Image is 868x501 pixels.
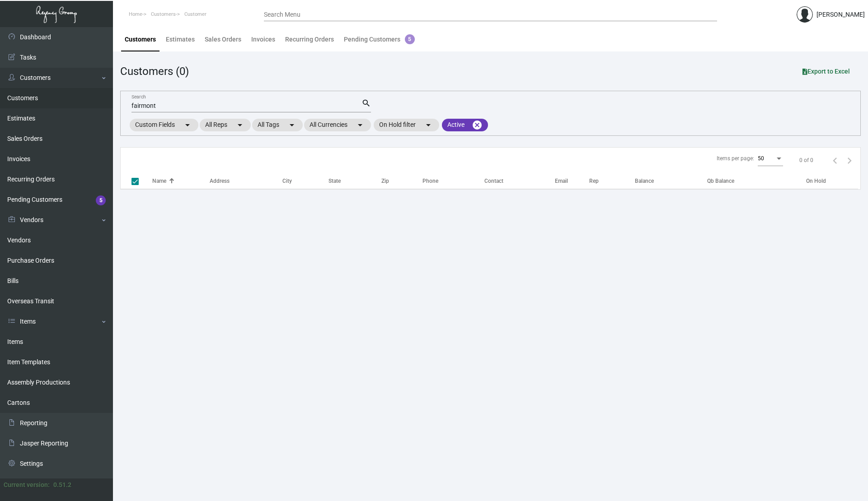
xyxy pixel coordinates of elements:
[381,177,389,185] div: Zip
[328,177,341,185] div: State
[251,35,275,44] div: Invoices
[484,177,555,185] div: Contact
[423,120,434,130] mat-icon: arrow_drop_down
[344,35,415,44] div: Pending Customers
[816,10,865,19] div: [PERSON_NAME]
[328,177,381,185] div: State
[484,177,503,185] div: Contact
[799,156,813,164] div: 0 of 0
[635,177,705,185] div: Balance
[304,119,371,131] mat-chip: All Currencies
[120,63,189,79] div: Customers (0)
[422,177,438,185] div: Phone
[4,480,50,490] div: Current version:
[589,177,635,185] div: Rep
[151,11,176,17] span: Customers
[374,119,439,131] mat-chip: On Hold filter
[252,119,303,131] mat-chip: All Tags
[184,11,206,17] span: Customer
[707,177,734,185] div: Qb Balance
[130,119,198,131] mat-chip: Custom Fields
[381,177,422,185] div: Zip
[555,173,589,189] th: Email
[361,98,371,109] mat-icon: search
[795,63,857,79] button: Export to Excel
[589,177,599,185] div: Rep
[842,153,857,167] button: Next page
[717,154,754,162] div: Items per page:
[210,177,230,185] div: Address
[53,480,71,490] div: 0.51.2
[210,177,282,185] div: Address
[635,177,654,185] div: Balance
[707,177,804,185] div: Qb Balance
[285,35,334,44] div: Recurring Orders
[125,35,156,44] div: Customers
[355,120,366,130] mat-icon: arrow_drop_down
[802,68,850,75] span: Export to Excel
[797,6,813,23] img: admin@bootstrapmaster.com
[828,153,842,167] button: Previous page
[442,119,488,131] mat-chip: Active
[758,156,783,162] mat-select: Items per page:
[152,177,210,185] div: Name
[166,35,195,44] div: Estimates
[182,120,193,130] mat-icon: arrow_drop_down
[806,173,858,189] th: On Hold
[282,177,292,185] div: City
[758,155,764,162] span: 50
[286,120,297,130] mat-icon: arrow_drop_down
[129,11,142,17] span: Home
[200,119,251,131] mat-chip: All Reps
[282,177,328,185] div: City
[422,177,485,185] div: Phone
[472,120,483,130] mat-icon: cancel
[235,120,245,130] mat-icon: arrow_drop_down
[152,177,166,185] div: Name
[205,35,241,44] div: Sales Orders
